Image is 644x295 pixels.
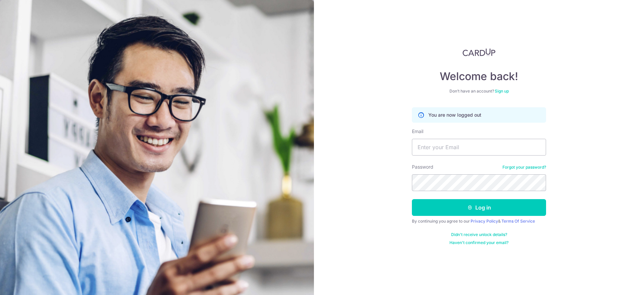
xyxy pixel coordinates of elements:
a: Privacy Policy [471,219,498,224]
a: Haven't confirmed your email? [449,240,508,245]
h4: Welcome back! [412,70,546,83]
button: Log in [412,199,546,216]
a: Forgot your password? [502,165,546,170]
label: Password [412,164,433,170]
p: You are now logged out [428,112,481,118]
a: Sign up [495,88,509,94]
a: Terms Of Service [501,219,535,224]
div: Don’t have an account? [412,88,546,94]
label: Email [412,128,423,135]
a: Didn't receive unlock details? [451,232,507,237]
input: Enter your Email [412,139,546,156]
div: By continuing you agree to our & [412,219,546,224]
img: CardUp Logo [463,48,495,56]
